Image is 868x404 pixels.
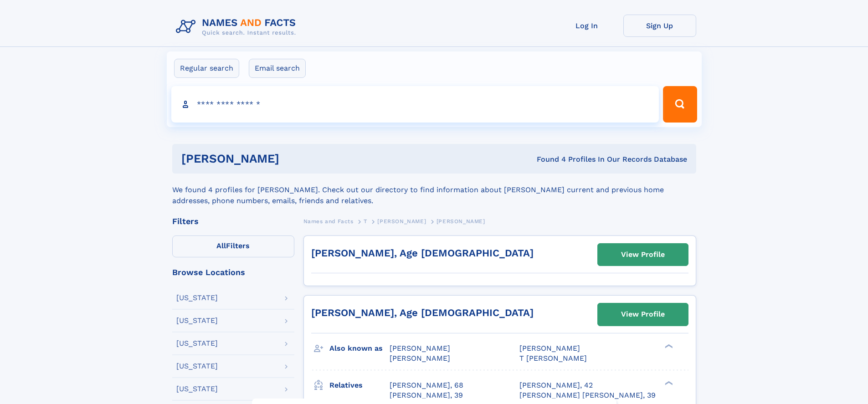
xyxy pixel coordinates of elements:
div: Filters [172,217,294,225]
label: Regular search [174,59,239,78]
label: Email search [249,59,306,78]
h1: [PERSON_NAME] [181,153,408,164]
a: [PERSON_NAME], Age [DEMOGRAPHIC_DATA] [311,247,534,259]
a: [PERSON_NAME], 42 [519,380,593,390]
div: [US_STATE] [176,294,218,302]
div: Found 4 Profiles In Our Records Database [408,154,687,164]
a: [PERSON_NAME], 68 [390,380,463,390]
img: Logo Names and Facts [172,15,303,39]
a: [PERSON_NAME] [PERSON_NAME], 39 [519,390,656,400]
a: Log In [550,15,623,37]
h3: Relatives [329,378,390,393]
a: Names and Facts [303,215,354,227]
div: Browse Locations [172,268,294,276]
a: [PERSON_NAME], Age [DEMOGRAPHIC_DATA] [311,307,534,318]
a: T [364,215,367,227]
span: [PERSON_NAME] [437,218,485,225]
input: search input [171,86,659,123]
a: View Profile [598,244,688,266]
span: All [216,241,226,250]
div: ❯ [663,343,673,349]
span: [PERSON_NAME] [377,218,426,225]
div: [US_STATE] [176,363,218,370]
div: [US_STATE] [176,317,218,324]
div: View Profile [621,304,665,325]
div: [US_STATE] [176,385,218,393]
a: [PERSON_NAME] [377,215,426,227]
label: Filters [172,235,294,257]
a: [PERSON_NAME], 39 [390,390,463,400]
span: [PERSON_NAME] [519,344,580,353]
div: View Profile [621,244,665,265]
button: Search Button [663,86,697,123]
span: T [PERSON_NAME] [519,354,587,363]
h3: Also known as [329,341,390,356]
div: ❯ [663,380,673,386]
div: [US_STATE] [176,340,218,347]
span: [PERSON_NAME] [390,344,450,353]
a: Sign Up [623,15,696,37]
a: View Profile [598,303,688,325]
span: T [364,218,367,225]
div: We found 4 profiles for [PERSON_NAME]. Check out our directory to find information about [PERSON_... [172,174,696,206]
span: [PERSON_NAME] [390,354,450,363]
